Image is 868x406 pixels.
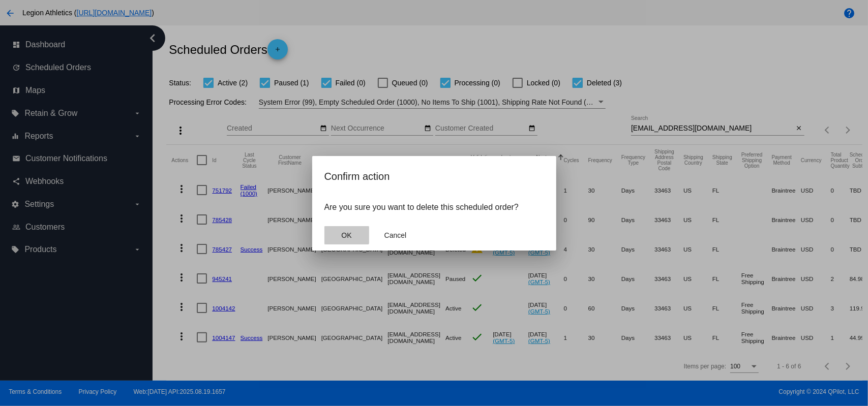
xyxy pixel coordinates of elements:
button: Close dialog [373,226,418,244]
span: Cancel [384,231,407,239]
p: Are you sure you want to delete this scheduled order? [324,203,544,212]
button: Close dialog [324,226,369,244]
h2: Confirm action [324,168,544,184]
span: OK [341,231,351,239]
